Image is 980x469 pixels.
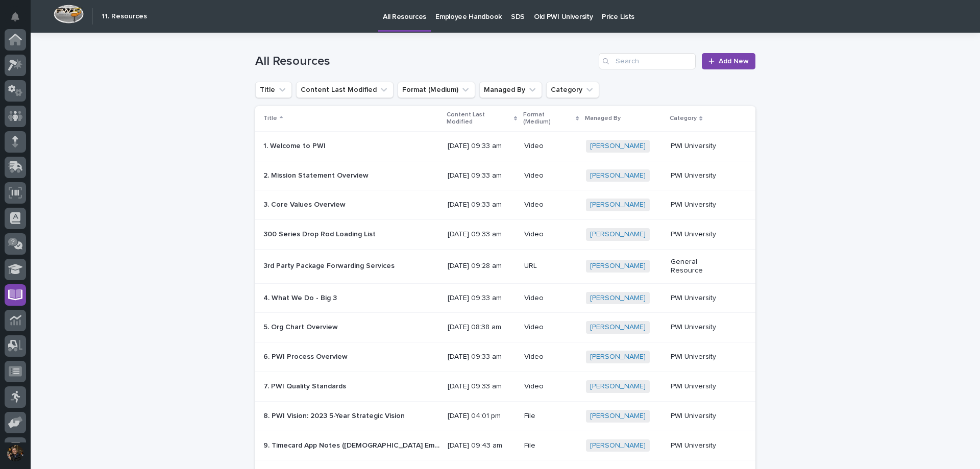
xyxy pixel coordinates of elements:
tr: 7. PWI Quality Standards7. PWI Quality Standards [DATE] 09:33 amVideo[PERSON_NAME] PWI University [255,372,755,401]
tr: 5. Org Chart Overview5. Org Chart Overview [DATE] 08:38 amVideo[PERSON_NAME] PWI University [255,313,755,342]
p: [DATE] 08:38 am [448,323,516,332]
a: [PERSON_NAME] [590,323,646,332]
p: Video [524,230,578,239]
p: Video [524,382,578,391]
p: PWI University [671,412,731,421]
p: [DATE] 09:33 am [448,201,516,209]
a: [PERSON_NAME] [590,382,646,391]
p: 2. Mission Statement Overview [263,169,371,180]
p: Title [263,113,277,124]
a: [PERSON_NAME] [590,201,646,209]
p: 3rd Party Package Forwarding Services [263,260,397,270]
a: [PERSON_NAME] [590,171,646,180]
p: 3. Core Values Overview [263,199,348,209]
p: PWI University [671,294,731,303]
p: 1. Welcome to PWI [263,140,328,151]
a: [PERSON_NAME] [590,412,646,421]
p: [DATE] 09:28 am [448,262,516,270]
p: [DATE] 09:33 am [448,294,516,303]
a: [PERSON_NAME] [590,294,646,303]
p: File [524,412,578,421]
tr: 3. Core Values Overview3. Core Values Overview [DATE] 09:33 amVideo[PERSON_NAME] PWI University [255,190,755,220]
p: Category [670,113,697,124]
p: PWI University [671,230,731,239]
p: General Resource [671,258,731,275]
p: URL [524,262,578,270]
p: 4. What We Do - Big 3 [263,292,339,303]
button: Format (Medium) [398,82,475,98]
button: Notifications [5,6,26,28]
a: [PERSON_NAME] [590,353,646,361]
tr: 1. Welcome to PWI1. Welcome to PWI [DATE] 09:33 amVideo[PERSON_NAME] PWI University [255,131,755,161]
button: Title [255,82,292,98]
a: [PERSON_NAME] [590,230,646,239]
p: PWI University [671,323,731,332]
p: 7. PWI Quality Standards [263,380,348,391]
p: [DATE] 04:01 pm [448,412,516,421]
tr: 4. What We Do - Big 34. What We Do - Big 3 [DATE] 09:33 amVideo[PERSON_NAME] PWI University [255,283,755,313]
button: Category [546,82,599,98]
p: PWI University [671,201,731,209]
tr: 9. Timecard App Notes ([DEMOGRAPHIC_DATA] Employees Only)9. Timecard App Notes ([DEMOGRAPHIC_DATA... [255,431,755,460]
a: [PERSON_NAME] [590,262,646,270]
p: PWI University [671,171,731,180]
p: Content Last Modified [447,109,511,128]
button: users-avatar [5,442,26,464]
button: Managed By [479,82,542,98]
p: 8. PWI Vision: 2023 5-Year Strategic Vision [263,410,407,421]
h2: 11. Resources [102,12,147,21]
p: [DATE] 09:33 am [448,171,516,180]
tr: 8. PWI Vision: 2023 5-Year Strategic Vision8. PWI Vision: 2023 5-Year Strategic Vision [DATE] 04:... [255,401,755,431]
p: Format (Medium) [523,109,573,128]
p: [DATE] 09:33 am [448,142,516,151]
p: PWI University [671,353,731,361]
a: [PERSON_NAME] [590,142,646,151]
p: PWI University [671,441,731,450]
span: Add New [719,57,749,66]
p: 300 Series Drop Rod Loading List [263,228,378,239]
p: Video [524,142,578,151]
p: [DATE] 09:33 am [448,382,516,391]
p: Video [524,201,578,209]
img: Workspace Logo [54,5,84,23]
p: PWI University [671,382,731,391]
tr: 6. PWI Process Overview6. PWI Process Overview [DATE] 09:33 amVideo[PERSON_NAME] PWI University [255,342,755,372]
p: [DATE] 09:33 am [448,353,516,361]
h1: All Resources [255,54,595,69]
p: Video [524,353,578,361]
p: File [524,441,578,450]
p: Video [524,294,578,303]
p: [DATE] 09:43 am [448,441,516,450]
p: Managed By [585,113,621,124]
tr: 3rd Party Package Forwarding Services3rd Party Package Forwarding Services [DATE] 09:28 amURL[PER... [255,249,755,283]
p: PWI University [671,142,731,151]
tr: 300 Series Drop Rod Loading List300 Series Drop Rod Loading List [DATE] 09:33 amVideo[PERSON_NAME... [255,220,755,250]
p: Video [524,171,578,180]
p: [DATE] 09:33 am [448,230,516,239]
p: 9. Timecard App Notes ([DEMOGRAPHIC_DATA] Employees Only) [263,439,442,450]
p: Video [524,323,578,332]
button: Content Last Modified [296,82,394,98]
p: 5. Org Chart Overview [263,321,340,332]
a: Add New [702,53,755,69]
a: [PERSON_NAME] [590,441,646,450]
p: 6. PWI Process Overview [263,351,350,361]
tr: 2. Mission Statement Overview2. Mission Statement Overview [DATE] 09:33 amVideo[PERSON_NAME] PWI ... [255,161,755,190]
input: Search [599,53,696,69]
div: Notifications [13,12,26,29]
